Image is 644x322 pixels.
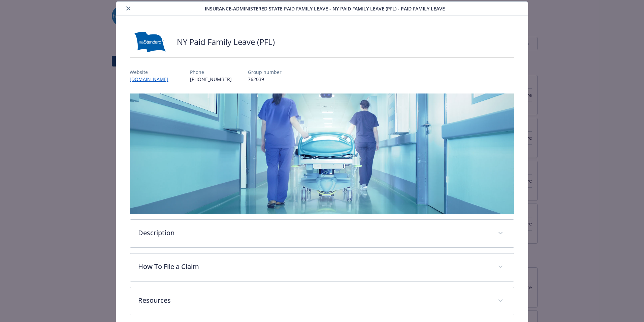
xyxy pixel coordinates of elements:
p: Resources [138,295,490,305]
p: Description [138,228,490,238]
p: Group number [248,69,282,76]
p: 762039 [248,76,282,83]
h2: NY Paid Family Leave (PFL) [177,36,275,48]
img: banner [130,93,514,214]
button: close [124,4,132,12]
div: Resources [130,287,514,315]
p: Website [130,69,174,76]
div: Description [130,220,514,247]
img: Standard Insurance Company [130,32,170,52]
p: [PHONE_NUMBER] [190,76,232,83]
span: Insurance-Administered State Paid Family Leave - NY Paid Family Leave (PFL) - Paid Family Leave [205,5,445,12]
p: Phone [190,69,232,76]
p: How To File a Claim [138,262,490,272]
div: How To File a Claim [130,253,514,281]
a: [DOMAIN_NAME] [130,76,174,82]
